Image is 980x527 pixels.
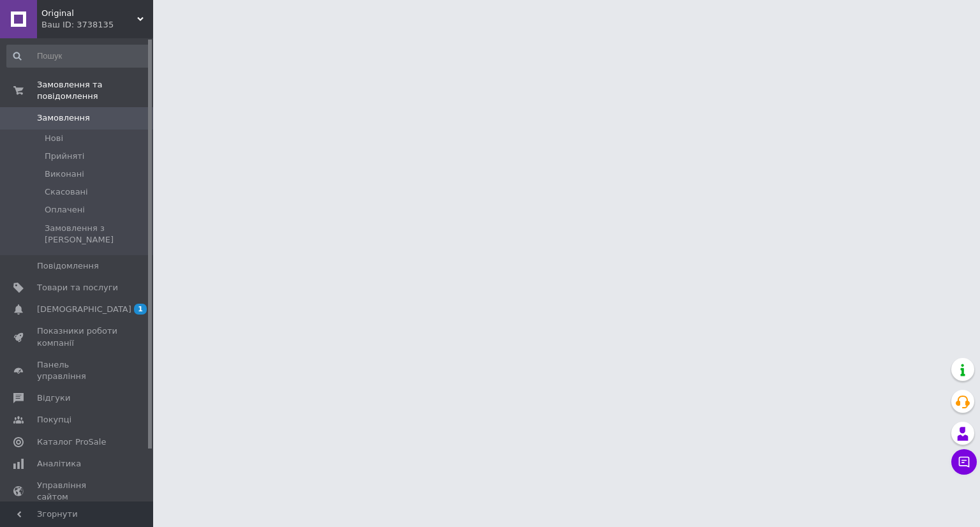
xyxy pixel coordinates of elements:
[45,204,85,216] span: Оплачені
[45,168,84,180] span: Виконані
[951,449,977,475] button: Чат з покупцем
[6,45,151,68] input: Пошук
[37,414,71,426] span: Покупці
[37,325,118,348] span: Показники роботи компанії
[37,282,118,293] span: Товари та послуги
[45,151,84,162] span: Прийняті
[37,112,90,124] span: Замовлення
[37,392,70,404] span: Відгуки
[37,458,81,470] span: Аналітика
[37,260,99,272] span: Повідомлення
[37,304,131,315] span: [DEMOGRAPHIC_DATA]
[37,359,118,382] span: Панель управління
[45,186,88,198] span: Скасовані
[37,436,106,448] span: Каталог ProSale
[37,480,118,503] span: Управління сайтом
[134,304,147,315] span: 1
[41,8,137,19] span: Original
[41,19,153,31] div: Ваш ID: 3738135
[37,79,153,102] span: Замовлення та повідомлення
[45,223,149,246] span: Замовлення з [PERSON_NAME]
[45,133,63,144] span: Нові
